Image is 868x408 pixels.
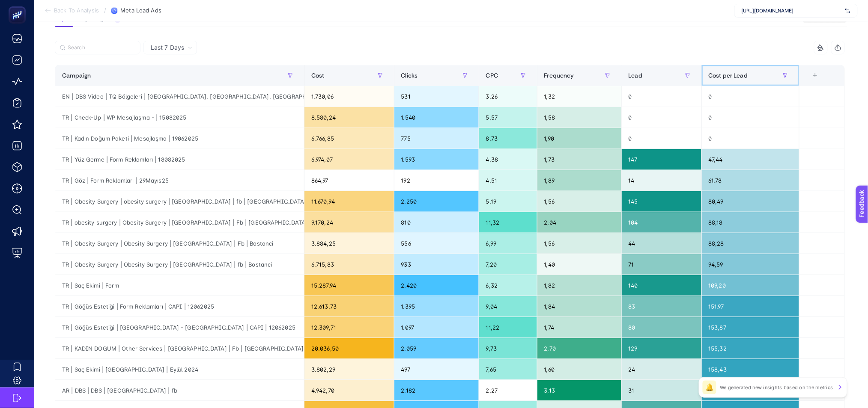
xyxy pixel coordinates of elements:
div: 497 [394,359,479,380]
div: 1,60 [537,359,621,380]
div: 1,56 [537,233,621,254]
p: We generated new insights based on the metrics [720,384,833,391]
div: 1,32 [537,86,621,107]
div: 88,18 [702,212,799,233]
div: TR | Obesity Surgery | Obesity Surgery | [GEOGRAPHIC_DATA] | Fb | Bostanci [55,233,304,254]
span: Lead [629,72,643,79]
div: 12.613,73 [304,296,394,317]
div: 11,32 [479,212,537,233]
div: TR | obesity surgery | Obesity Surgery | [GEOGRAPHIC_DATA] | Fb | [GEOGRAPHIC_DATA] [55,212,304,233]
div: 12.309,71 [304,317,394,338]
div: 4.942,70 [304,380,394,401]
span: Feedback [5,3,33,9]
div: 4,38 [479,149,537,170]
div: 61,78 [702,170,799,191]
div: TR | Kadın Doğum Paketi | Mesajlaşma | 19062025 [55,128,304,149]
div: 7,65 [479,359,537,380]
span: / [104,7,106,14]
div: 109,20 [702,275,799,296]
div: TR | Göz | Form Reklamları | 29Mayıs25 [55,170,304,191]
div: 1,89 [537,170,621,191]
span: Last 7 Days [151,43,184,52]
div: TR | Check-Up | WP Mesajlaşma - | 15082025 [55,107,304,128]
div: TR | Yüz Germe | Form Reklamları | 18082025 [55,149,304,170]
div: 2,04 [537,212,621,233]
div: EN | DBS Video | TQ Bölgeleri | [GEOGRAPHIC_DATA], [GEOGRAPHIC_DATA], [GEOGRAPHIC_DATA] | Gönderi... [55,86,304,107]
div: 1.395 [394,296,479,317]
div: 0 [622,107,701,128]
div: 3.884,25 [304,233,394,254]
div: 155,32 [702,338,799,359]
div: 71 [622,254,701,275]
div: 1.097 [394,317,479,338]
div: 3.802,29 [304,359,394,380]
div: 9.170,24 [304,212,394,233]
div: 20.036,50 [304,338,394,359]
div: 3,13 [537,380,621,401]
div: 7 items selected [806,72,813,91]
div: 24 [622,359,701,380]
div: TR | Obesity Surgery | obesity surgery | [GEOGRAPHIC_DATA] | fb | [GEOGRAPHIC_DATA] [55,191,304,212]
div: 44 [622,233,701,254]
div: 31 [622,380,701,401]
div: TR | Göğüs Estetiği | Form Reklamları | CAPI | 12062025 [55,296,304,317]
div: 88,28 [702,233,799,254]
div: 147 [622,149,701,170]
div: 2,27 [479,380,537,401]
div: 15.287,94 [304,275,394,296]
div: 8.580,24 [304,107,394,128]
div: 1,82 [537,275,621,296]
span: Cost [311,72,325,79]
div: 2.420 [394,275,479,296]
span: Campaign [62,72,91,79]
div: 83 [622,296,701,317]
span: Back To Analysis [54,7,99,14]
div: 129 [622,338,701,359]
div: 6.766,85 [304,128,394,149]
div: 192 [394,170,479,191]
div: 933 [394,254,479,275]
span: Clicks [401,72,418,79]
input: Search [68,45,135,51]
div: 0 [702,86,799,107]
img: svg%3e [845,6,850,15]
div: 556 [394,233,479,254]
div: 94,59 [702,254,799,275]
div: 🔔 [703,381,716,394]
div: 0 [702,107,799,128]
div: TR | Saç Ekimi | [GEOGRAPHIC_DATA] | Eylül 2024 [55,359,304,380]
div: 9,73 [479,338,537,359]
span: Meta Lead Ads [120,7,161,14]
div: 1,84 [537,296,621,317]
div: 6,32 [479,275,537,296]
div: 104 [622,212,701,233]
div: 145 [622,191,701,212]
div: 158,43 [702,359,799,380]
div: 1,74 [537,317,621,338]
div: 0 [622,128,701,149]
span: CPC [486,72,498,79]
div: 1,58 [537,107,621,128]
div: 5,19 [479,191,537,212]
div: 2.059 [394,338,479,359]
div: 1.540 [394,107,479,128]
div: 810 [394,212,479,233]
span: Cost per Lead [709,72,748,79]
div: 6.715,83 [304,254,394,275]
div: 80,49 [702,191,799,212]
div: 8,73 [479,128,537,149]
div: 5,57 [479,107,537,128]
div: 9,04 [479,296,537,317]
div: + [807,72,823,79]
div: 1,56 [537,191,621,212]
div: 153,87 [702,317,799,338]
div: TR | KADIN DOGUM | Other Services | [GEOGRAPHIC_DATA] | Fb | [GEOGRAPHIC_DATA] [55,338,304,359]
div: 1,90 [537,128,621,149]
div: 14 [622,170,701,191]
div: 6.974,07 [304,149,394,170]
div: 3,26 [479,86,537,107]
div: 864,97 [304,170,394,191]
div: 11,22 [479,317,537,338]
div: 47,44 [702,149,799,170]
div: TR | Göğüs Estetiği | [GEOGRAPHIC_DATA] - [GEOGRAPHIC_DATA] | CAPI | 12062025 [55,317,304,338]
